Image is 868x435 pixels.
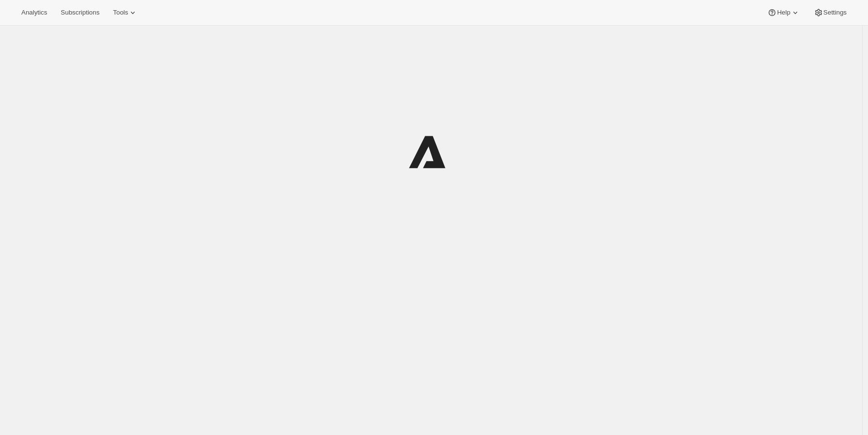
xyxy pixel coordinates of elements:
span: Help [777,9,790,16]
span: Subscriptions [61,9,99,16]
span: Settings [823,9,847,16]
button: Subscriptions [55,6,105,19]
button: Settings [808,6,852,19]
button: Analytics [16,6,53,19]
span: Analytics [21,9,47,16]
button: Help [761,6,805,19]
button: Tools [107,6,143,19]
span: Tools [113,9,128,16]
